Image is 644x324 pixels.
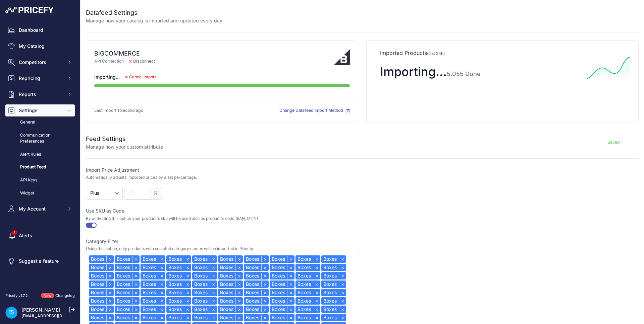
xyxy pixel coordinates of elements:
p: Last import 1 Second ago [94,107,143,114]
div: Boxes [141,306,165,313]
a: × [106,256,114,262]
a: × [210,273,217,279]
a: × [313,273,320,279]
a: × [132,298,140,304]
div: Boxes [270,280,294,288]
div: Boxes [166,272,191,279]
div: Boxes [244,314,269,321]
a: × [132,290,140,296]
img: Pricefy Logo [5,7,54,13]
span: New [41,293,54,299]
a: × [235,264,243,270]
a: × [106,281,114,287]
div: Boxes [244,280,269,288]
a: × [132,306,140,312]
div: Boxes [296,297,320,305]
a: × [184,315,191,321]
a: × [261,306,269,312]
a: × [235,256,243,262]
button: Settings [5,104,75,116]
a: × [132,281,140,287]
p: Manage how your catalog is imported and updated every day [86,17,222,24]
span: Importing... [380,64,481,79]
a: × [261,281,269,287]
div: Boxes [89,314,114,321]
a: × [287,315,294,321]
div: Boxes [321,289,346,296]
a: × [158,273,165,279]
div: Boxes [270,272,294,279]
span: Importing... [94,74,120,80]
a: Communication Preferences [5,130,75,147]
div: Boxes [218,314,243,321]
a: [EMAIL_ADDRESS][DOMAIN_NAME] [21,313,92,318]
a: × [313,298,320,304]
p: By activating this option your product's sku will be used also as product's code (EAN, GTIN) [86,216,360,221]
div: Boxes [244,297,269,305]
div: Boxes [141,314,165,321]
a: × [261,264,269,270]
div: Boxes [218,255,243,263]
button: Change Datafeed Import Method [279,107,350,114]
a: × [287,273,294,279]
a: Alerts [5,230,75,242]
a: × [106,306,114,312]
div: Boxes [218,280,243,288]
a: × [235,290,243,296]
div: Boxes [270,255,294,263]
div: Boxes [244,289,269,296]
a: × [184,281,191,287]
p: Manage how your custom attribute [86,144,163,150]
a: × [184,290,191,296]
p: API Connection [94,58,334,65]
div: Boxes [270,314,294,321]
a: × [339,281,346,287]
div: Boxes [218,272,243,279]
div: Boxes [270,264,294,271]
div: Boxes [89,264,114,271]
div: Boxes [244,272,269,279]
a: × [158,306,165,312]
div: Boxes [192,297,217,305]
div: Boxes [115,306,140,313]
a: × [235,306,243,312]
a: × [339,290,346,296]
a: × [339,264,346,270]
div: Boxes [192,264,217,271]
h2: Feed Settings [86,134,163,144]
div: Boxes [218,264,243,271]
a: × [313,290,320,296]
div: Boxes [321,264,346,271]
div: Boxes [115,255,140,263]
div: Boxes [321,297,346,305]
div: Boxes [296,255,320,263]
a: × [210,256,217,262]
div: Boxes [115,289,140,296]
div: Boxes [270,289,294,296]
span: Repricing [19,75,63,82]
div: Boxes [166,264,191,271]
a: × [287,256,294,262]
div: Boxes [89,255,114,263]
span: Settings [19,107,63,114]
a: × [132,264,140,270]
a: General [5,116,75,128]
div: Boxes [296,264,320,271]
span: (last 24h) [427,51,445,56]
a: Widget [5,187,75,199]
div: Boxes [141,280,165,288]
button: Repricing [5,72,75,84]
div: Boxes [192,280,217,288]
a: × [339,256,346,262]
p: Imported Products [380,49,625,57]
a: × [339,298,346,304]
a: × [261,315,269,321]
div: Boxes [166,289,191,296]
a: × [287,306,294,312]
a: Alert Rules [5,149,75,160]
a: × [313,256,320,262]
div: Boxes [296,314,320,321]
div: Boxes [321,314,346,321]
div: Boxes [192,314,217,321]
div: Boxes [321,255,346,263]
